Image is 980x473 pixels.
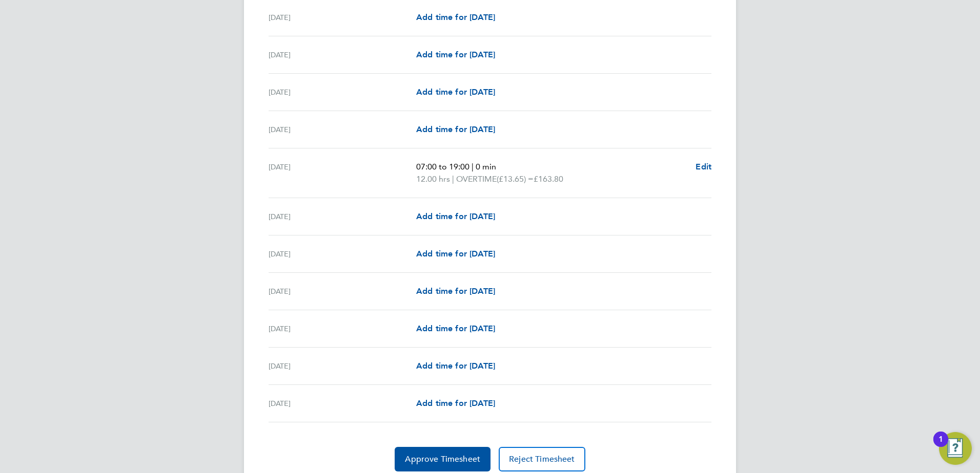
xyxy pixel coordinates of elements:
span: | [472,162,474,171]
a: Add time for [DATE] [416,49,495,61]
span: Add time for [DATE] [416,12,495,22]
a: Add time for [DATE] [416,248,495,260]
button: Reject Timesheet [499,447,585,471]
button: Approve Timesheet [395,447,491,471]
a: Add time for [DATE] [416,285,495,297]
div: [DATE] [269,161,416,185]
div: [DATE] [269,285,416,297]
a: Add time for [DATE] [416,11,495,24]
div: [DATE] [269,248,416,260]
span: Add time for [DATE] [416,124,495,134]
span: Approve Timesheet [405,454,480,464]
span: 07:00 to 19:00 [416,162,469,171]
a: Add time for [DATE] [416,210,495,223]
div: [DATE] [269,11,416,24]
span: (£13.65) = [497,174,534,184]
span: Edit [696,162,711,171]
a: Add time for [DATE] [416,123,495,136]
span: Add time for [DATE] [416,361,495,371]
a: Add time for [DATE] [416,86,495,98]
span: Add time for [DATE] [416,286,495,296]
span: 12.00 hrs [416,174,450,184]
button: Open Resource Center, 1 new notification [939,432,972,465]
span: Add time for [DATE] [416,249,495,259]
div: [DATE] [269,210,416,223]
a: Add time for [DATE] [416,360,495,372]
span: Reject Timesheet [509,454,575,464]
div: 1 [938,439,943,453]
div: [DATE] [269,123,416,136]
span: OVERTIME [456,173,497,185]
span: Add time for [DATE] [416,324,495,333]
a: Add time for [DATE] [416,322,495,335]
span: Add time for [DATE] [416,211,495,221]
div: [DATE] [269,49,416,61]
div: [DATE] [269,322,416,335]
span: Add time for [DATE] [416,87,495,97]
span: Add time for [DATE] [416,398,495,408]
div: [DATE] [269,397,416,410]
span: | [452,174,454,184]
a: Add time for [DATE] [416,397,495,410]
a: Edit [696,161,711,173]
span: Add time for [DATE] [416,50,495,59]
div: [DATE] [269,360,416,372]
span: £163.80 [534,174,563,184]
span: 0 min [476,162,496,171]
div: [DATE] [269,86,416,98]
